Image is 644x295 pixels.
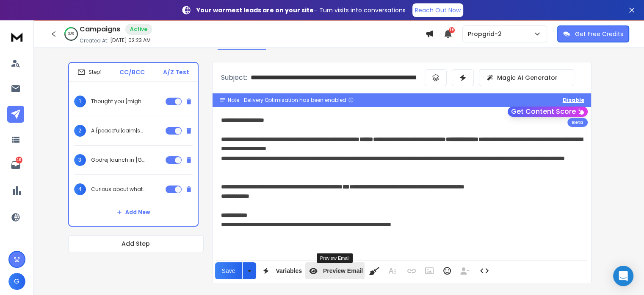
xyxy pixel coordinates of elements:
[258,262,304,279] button: Variables
[125,24,152,35] div: Active
[80,37,108,44] p: Created At:
[77,68,102,76] div: Step 1
[479,69,574,86] button: Magic AI Generator
[91,127,145,134] p: A {peaceful|calm|serene} new location in [GEOGRAPHIC_DATA], {{firstName}} ji
[16,157,22,163] p: 48
[415,6,461,14] p: Reach Out Now
[557,25,629,42] button: Get Free Credits
[74,125,86,137] span: 2
[457,262,473,279] button: Insert Unsubscribe Link
[196,6,406,14] p: – Turn visits into conversations
[575,30,623,38] p: Get Free Credits
[91,157,145,163] p: Godrej launch in [GEOGRAPHIC_DATA] —{want|would you like|interested} to take a look? {{firstName}...
[476,262,492,279] button: Code View
[244,97,354,104] div: Delivery Optimisation has been enabled
[68,31,74,37] p: 30 %
[91,98,145,105] p: Thought you {might be interested|could find this interesting|may like this}, {{firstName}} ji
[305,262,365,279] button: Preview Email
[74,96,86,107] span: 1
[8,29,25,45] img: logo
[228,97,240,104] span: Note:
[321,267,365,275] span: Preview Email
[68,235,204,252] button: Add Step
[74,183,86,195] span: 4
[196,6,314,14] strong: Your warmest leads are on your site
[215,262,242,279] button: Save
[68,62,199,227] li: Step1CC/BCCA/Z Test1Thought you {might be interested|could find this interesting|may like this}, ...
[221,73,247,83] p: Subject:
[412,3,463,17] a: Reach Out Now
[7,157,24,174] a: 48
[110,204,157,221] button: Add New
[384,262,400,279] button: More Text
[274,267,304,275] span: Variables
[317,253,353,263] div: Preview Email
[404,262,420,279] button: Insert Link (Ctrl+K)
[119,68,145,76] p: CC/BCC
[439,262,455,279] button: Emoticons
[80,24,120,34] h1: Campaigns
[508,107,588,117] button: Get Content Score
[567,118,588,127] div: Beta
[8,273,25,290] button: G
[91,186,145,193] p: Curious about what’s next from [GEOGRAPHIC_DATA] in [GEOGRAPHIC_DATA]? {{firstName}} ji
[163,68,189,76] p: A/Z Test
[563,97,584,104] button: Disable
[449,27,455,33] span: 19
[421,262,437,279] button: Insert Image (Ctrl+P)
[497,73,558,82] p: Magic AI Generator
[613,266,633,286] div: Open Intercom Messenger
[468,30,505,38] p: Propgrid-2
[74,154,86,166] span: 3
[366,262,382,279] button: Clean HTML
[110,37,151,44] p: [DATE] 02:23 AM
